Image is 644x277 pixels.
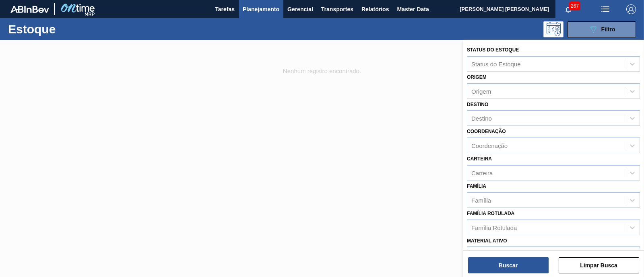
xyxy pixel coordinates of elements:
[467,129,506,134] label: Coordenação
[321,4,353,14] span: Transportes
[467,156,492,162] label: Carteira
[471,197,491,203] div: Família
[467,74,487,80] label: Origem
[555,4,581,15] button: Notificações
[467,238,507,244] label: Material ativo
[568,21,636,37] button: Filtro
[397,4,429,14] span: Master Data
[467,102,488,107] label: Destino
[10,6,49,13] img: TNhmsLtSVTkK8tSr43FrP2fwEKptu5GPRR3wAAAABJRU5ErkJggg==
[361,4,389,14] span: Relatórios
[471,224,517,231] div: Família Rotulada
[8,25,125,34] h1: Estoque
[467,47,519,53] label: Status do Estoque
[287,4,313,14] span: Gerencial
[467,183,486,189] label: Família
[471,169,493,176] div: Carteira
[471,115,492,122] div: Destino
[243,4,279,14] span: Planejamento
[467,211,514,216] label: Família Rotulada
[471,60,521,67] div: Status do Estoque
[471,142,508,149] div: Coordenação
[569,2,580,10] span: 267
[543,21,563,37] div: Pogramando: nenhum usuário selecionado
[471,88,491,94] div: Origem
[601,4,610,14] img: userActions
[215,4,235,14] span: Tarefas
[626,4,636,14] img: Logout
[601,26,615,33] span: Filtro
